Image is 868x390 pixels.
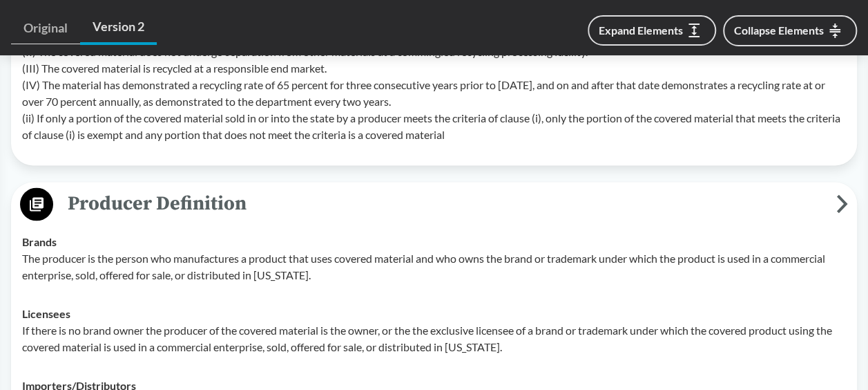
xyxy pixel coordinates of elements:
p: If there is no brand owner the producer of the covered material is the owner, or the the exclusiv... [22,322,846,355]
button: Expand Elements [588,15,716,46]
strong: Licensees [22,306,70,319]
strong: Brands [22,234,57,248]
p: The producer is the person who manufactures a product that uses covered material and who owns the... [22,250,846,283]
p: (I) The covered material is not collected through a residential recycling collection service. (II... [22,27,846,143]
a: Original [11,12,80,44]
button: Collapse Elements [723,15,857,46]
button: Producer Definition [16,187,852,222]
a: Version 2 [80,11,157,45]
span: Producer Definition [53,188,836,219]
